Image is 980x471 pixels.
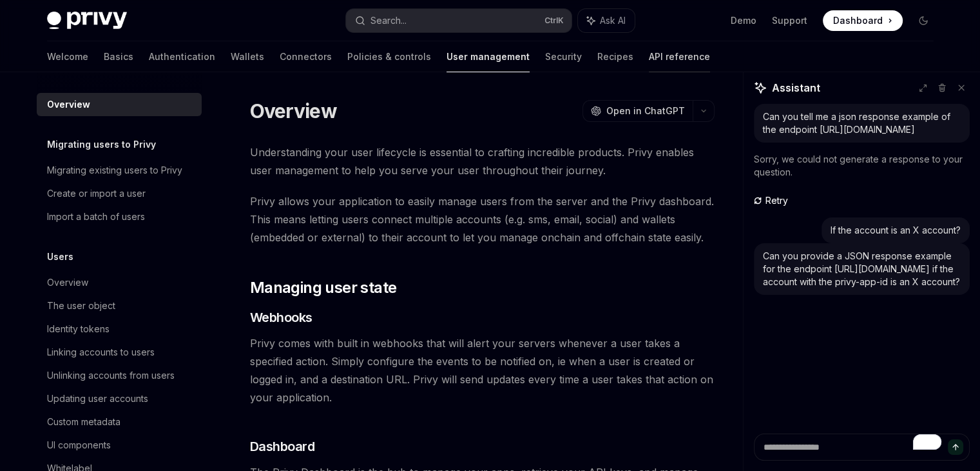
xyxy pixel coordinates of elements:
span: Ask AI [600,14,626,27]
span: Webhooks [250,308,312,326]
a: Import a batch of users [37,205,202,228]
a: API reference [649,41,710,72]
span: Sorry, we could not generate a response to your question. [754,154,963,177]
div: UI components [47,437,111,453]
a: Recipes [597,41,633,72]
a: Overview [37,93,202,116]
div: Overview [47,275,88,290]
div: Import a batch of users [47,209,145,225]
div: If the account is an X account? [831,224,961,237]
h5: Users [47,249,73,265]
a: Identity tokens [37,317,202,341]
a: Overview [37,271,202,294]
img: dark logo [47,12,127,30]
h5: Migrating users to Privy [47,137,156,152]
a: Support [772,14,807,27]
span: Managing user state [250,277,397,298]
a: The user object [37,294,202,317]
div: Overview [47,97,90,112]
a: Dashboard [823,10,903,31]
a: Updating user accounts [37,387,202,410]
a: Wallets [231,41,264,72]
a: Policies & controls [347,41,431,72]
a: Create or import a user [37,182,202,205]
div: Unlinking accounts from users [47,368,175,383]
a: Migrating existing users to Privy [37,159,202,182]
button: Open in ChatGPT [582,100,693,122]
div: Linking accounts to users [47,345,155,360]
div: Migrating existing users to Privy [47,163,182,178]
span: Ctrl K [544,15,564,26]
a: Security [545,41,582,72]
div: Create or import a user [47,186,146,201]
span: Retry [763,194,791,207]
span: Privy allows your application to easily manage users from the server and the Privy dashboard. Thi... [250,192,715,246]
a: Custom metadata [37,410,202,434]
textarea: To enrich screen reader interactions, please activate Accessibility in Grammarly extension settings [754,434,970,461]
button: Search...CtrlK [346,9,572,32]
div: Custom metadata [47,414,120,430]
span: Assistant [772,80,820,95]
span: Dashboard [250,437,315,456]
a: Linking accounts to users [37,341,202,364]
div: Identity tokens [47,321,110,337]
div: Can you provide a JSON response example for the endpoint [URL][DOMAIN_NAME] if the account with t... [763,250,961,288]
div: Can you tell me a json response example of the endpoint [URL][DOMAIN_NAME] [763,110,961,136]
a: Demo [731,14,756,27]
span: Privy comes with built in webhooks that will alert your servers whenever a user takes a specified... [250,334,715,406]
button: Ask AI [578,9,635,32]
span: Understanding your user lifecycle is essential to crafting incredible products. Privy enables use... [250,143,715,179]
button: Toggle dark mode [913,10,934,31]
a: Connectors [280,41,332,72]
h1: Overview [250,99,337,123]
div: Search... [370,13,407,28]
a: Authentication [149,41,215,72]
div: Updating user accounts [47,391,148,406]
button: Retry [754,194,791,207]
a: UI components [37,434,202,457]
a: Basics [104,41,133,72]
button: Send message [948,439,963,455]
div: The user object [47,298,115,314]
a: Welcome [47,41,88,72]
a: Unlinking accounts from users [37,364,202,387]
a: User management [447,41,530,72]
span: Dashboard [833,14,883,27]
span: Open in ChatGPT [606,105,685,117]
